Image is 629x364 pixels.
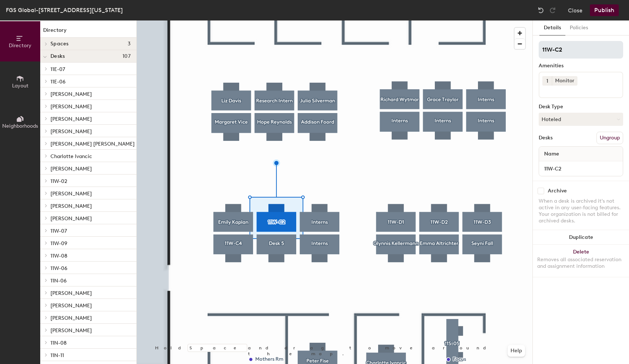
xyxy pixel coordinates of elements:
button: Policies [565,20,592,35]
input: Unnamed desk [541,164,621,174]
span: [PERSON_NAME] [50,91,92,97]
button: Help [508,345,525,357]
div: Monitor [552,76,577,86]
span: [PERSON_NAME] [50,116,92,122]
div: Desk Type [539,104,623,110]
span: [PERSON_NAME] [PERSON_NAME] [50,141,135,147]
span: Spaces [50,41,69,47]
span: [PERSON_NAME] [50,327,92,334]
div: FGS Global-[STREET_ADDRESS][US_STATE] [6,5,123,15]
span: 11N-06 [50,278,67,284]
button: Close [568,4,583,16]
button: Details [539,20,565,35]
div: Removes all associated reservation and assignment information [537,256,625,270]
span: [PERSON_NAME] [50,315,92,321]
span: [PERSON_NAME] [50,215,92,222]
span: 11W-06 [50,265,67,271]
button: Duplicate [533,230,629,245]
div: Desks [539,135,553,141]
button: DeleteRemoves all associated reservation and assignment information [533,245,629,277]
span: [PERSON_NAME] [50,203,92,209]
h1: Directory [40,26,136,38]
span: 11W-09 [50,240,67,247]
div: When a desk is archived it's not active in any user-facing features. Your organization is not bil... [539,198,623,224]
span: [PERSON_NAME] [50,191,92,197]
span: Layout [12,83,29,89]
span: 1 [546,77,548,85]
span: [PERSON_NAME] [50,104,92,110]
span: 11N-11 [50,352,64,359]
span: [PERSON_NAME] [50,290,92,296]
span: 11W-07 [50,228,67,234]
span: Neighborhoods [2,123,38,129]
img: Undo [537,7,545,14]
button: 1 [542,76,552,86]
span: Charlotte lvancic [50,153,92,160]
span: 107 [123,53,131,59]
button: Hoteled [539,113,623,126]
button: Ungroup [596,132,623,144]
span: 11W-02 [50,178,67,184]
span: [PERSON_NAME] [50,166,92,172]
span: [PERSON_NAME] [50,128,92,135]
img: Redo [549,7,556,14]
span: 11E-06 [50,79,65,85]
span: 11W-08 [50,253,67,259]
button: Publish [590,4,619,16]
div: Archive [548,188,567,194]
span: Name [541,147,563,161]
span: Directory [9,42,31,49]
span: 11N-08 [50,340,67,346]
div: Amenities [539,63,623,69]
span: Desks [50,53,65,59]
span: 3 [128,41,131,47]
span: [PERSON_NAME] [50,303,92,309]
span: 11E-07 [50,66,65,72]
